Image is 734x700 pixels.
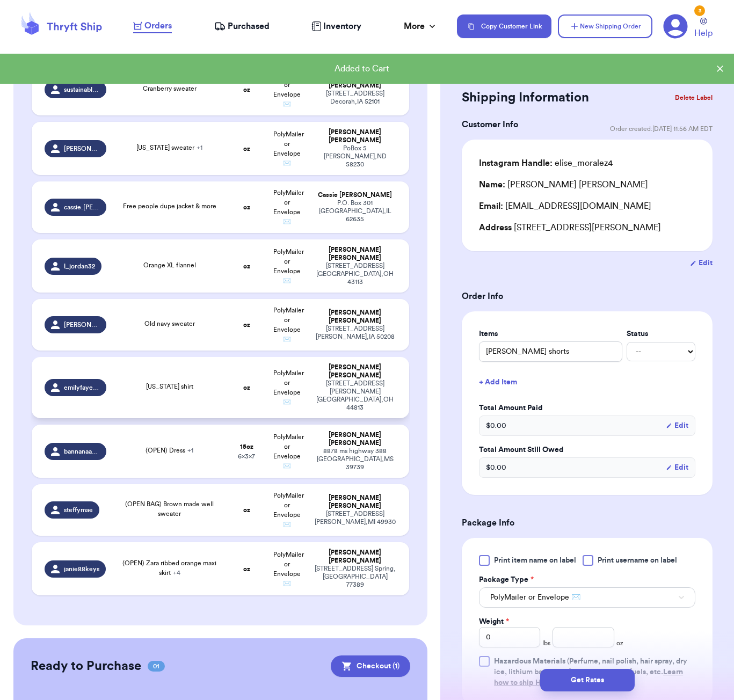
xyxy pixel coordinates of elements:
[240,443,253,450] strong: 15 oz
[31,658,141,675] h2: Ready to Purchase
[540,669,635,691] button: Get Rates
[542,639,550,647] span: lbs
[314,128,396,144] div: [PERSON_NAME] [PERSON_NAME]
[627,329,695,339] label: Status
[197,144,202,151] span: + 1
[64,85,100,94] span: sustainable_sloth_thrift_
[666,462,688,473] button: Edit
[479,221,695,234] div: [STREET_ADDRESS][PERSON_NAME]
[314,144,396,169] div: PoBox 5 [PERSON_NAME] , ND 58230
[243,263,250,269] strong: oz
[479,587,695,608] button: PolyMailer or Envelope ✉️
[314,246,396,262] div: [PERSON_NAME] [PERSON_NAME]
[314,565,396,589] div: [STREET_ADDRESS] Spring , [GEOGRAPHIC_DATA] 77389
[123,203,216,209] span: Free people dupe jacket & more
[64,320,100,329] span: [PERSON_NAME]
[143,262,196,268] span: Orange XL flannel
[133,19,172,33] a: Orders
[479,178,648,191] div: [PERSON_NAME] [PERSON_NAME]
[273,307,304,342] span: PolyMailer or Envelope ✉️
[558,14,652,38] button: New Shipping Order
[475,370,700,394] button: + Add Item
[187,447,193,454] span: + 1
[243,86,250,93] strong: oz
[314,380,396,412] div: [STREET_ADDRESS][PERSON_NAME] [GEOGRAPHIC_DATA] , OH 44813
[64,506,93,514] span: steffymae
[694,18,713,40] a: Help
[486,420,506,431] span: $ 0.00
[666,420,688,431] button: Edit
[479,157,613,170] div: elise_moralez4
[314,494,396,510] div: [PERSON_NAME] [PERSON_NAME]
[64,144,100,153] span: [PERSON_NAME]
[214,20,270,33] a: Purchased
[148,661,165,672] span: 01
[462,516,713,529] h3: Package Info
[273,434,304,469] span: PolyMailer or Envelope ✉️
[494,658,565,665] span: Hazardous Materials
[136,144,202,151] span: [US_STATE] sweater
[494,555,576,566] span: Print item name on label
[314,90,396,106] div: [STREET_ADDRESS] Decorah , IA 52101
[243,507,250,513] strong: oz
[479,180,505,189] span: Name:
[457,14,551,38] button: Copy Customer Link
[273,189,304,225] span: PolyMailer or Envelope ✉️
[490,592,580,603] span: PolyMailer or Envelope ✉️
[9,62,715,75] div: Added to Cart
[273,249,304,284] span: PolyMailer or Envelope ✉️
[494,658,687,687] span: (Perfume, nail polish, hair spray, dry ice, lithium batteries, firearms, lighters, fuels, etc. )
[314,431,396,447] div: [PERSON_NAME] [PERSON_NAME]
[228,20,270,33] span: Purchased
[64,203,100,212] span: cassie.[PERSON_NAME]
[314,363,396,380] div: [PERSON_NAME] [PERSON_NAME]
[610,125,713,133] span: Order created: [DATE] 11:56 AM EDT
[64,262,95,271] span: l_jordan32
[598,555,677,566] span: Print username on label
[314,199,396,223] div: P.O. Box 301 [GEOGRAPHIC_DATA] , IL 62635
[314,325,396,341] div: [STREET_ADDRESS] [PERSON_NAME] , IA 50208
[273,131,304,166] span: PolyMailer or Envelope ✉️
[479,200,695,213] div: [EMAIL_ADDRESS][DOMAIN_NAME]
[243,204,250,210] strong: oz
[122,560,216,576] span: (OPEN) Zara ribbed orange maxi skirt
[238,453,255,460] span: 6 x 3 x 7
[143,85,197,92] span: Cranberry sweater
[690,258,713,268] button: Edit
[462,89,589,106] h2: Shipping Information
[479,616,509,627] label: Weight
[694,27,713,40] span: Help
[314,510,396,526] div: [STREET_ADDRESS] [PERSON_NAME] , MI 49930
[273,492,304,528] span: PolyMailer or Envelope ✉️
[331,655,410,677] button: Checkout (1)
[314,191,396,199] div: Cassie [PERSON_NAME]
[243,384,250,391] strong: oz
[486,462,506,473] span: $ 0.00
[479,329,622,339] label: Items
[314,447,396,471] div: 8878 ms highway 388 [GEOGRAPHIC_DATA] , MS 39739
[671,86,717,110] button: Delete Label
[311,20,361,33] a: Inventory
[64,447,100,456] span: bannanaanna22
[125,501,214,517] span: (OPEN BAG) Brown made well sweater
[314,309,396,325] div: [PERSON_NAME] [PERSON_NAME]
[479,444,695,455] label: Total Amount Still Owed
[314,549,396,565] div: [PERSON_NAME] [PERSON_NAME]
[144,19,172,32] span: Orders
[462,118,518,131] h3: Customer Info
[479,403,695,413] label: Total Amount Paid
[64,383,100,392] span: emilyfaye99
[323,20,361,33] span: Inventory
[479,159,553,167] span: Instagram Handle:
[173,570,180,576] span: + 4
[144,320,195,327] span: Old navy sweater
[462,290,713,303] h3: Order Info
[479,202,503,210] span: Email:
[404,20,438,33] div: More
[146,447,193,454] span: (OPEN) Dress
[314,262,396,286] div: [STREET_ADDRESS] [GEOGRAPHIC_DATA] , OH 43113
[146,383,193,390] span: [US_STATE] shirt
[479,223,512,232] span: Address
[243,566,250,572] strong: oz
[663,14,688,39] a: 3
